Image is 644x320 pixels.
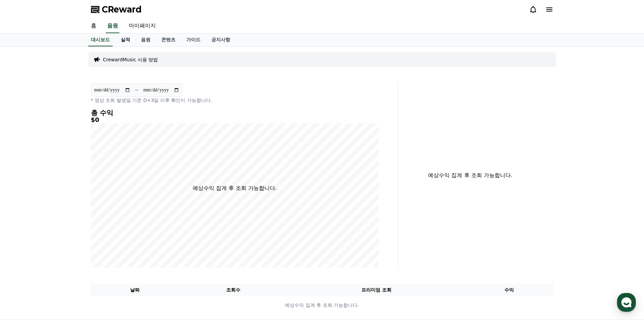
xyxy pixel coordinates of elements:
[193,184,277,192] p: 예상수익 집계 후 조회 가능합니다.
[91,109,379,116] h4: 총 수익
[123,19,161,33] a: 마이페이지
[465,284,553,296] th: 수익
[103,56,158,63] a: CrewardMusic 사용 방법
[86,19,102,33] a: 홈
[91,116,379,123] h5: $0
[115,34,136,46] a: 실적
[404,171,537,179] p: 예상수익 집계 후 조회 가능합니다.
[2,215,45,232] a: 홈
[106,19,119,33] a: 음원
[91,284,179,296] th: 날짜
[91,302,553,309] p: 예상수익 집계 후 조회 가능합니다.
[179,284,287,296] th: 조회수
[135,86,139,94] p: ~
[288,284,465,296] th: 프리미엄 조회
[181,34,206,46] a: 가이드
[102,4,142,15] span: CReward
[136,34,156,46] a: 음원
[88,34,113,46] a: 대시보드
[206,34,236,46] a: 공지사항
[62,225,70,231] span: 대화
[104,225,113,230] span: 설정
[91,97,379,104] p: * 영상 조회 발생일 기준 D+3일 이후 확인이 가능합니다.
[45,215,87,232] a: 대화
[156,34,181,46] a: 콘텐츠
[21,225,25,230] span: 홈
[87,215,130,232] a: 설정
[91,4,142,15] a: CReward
